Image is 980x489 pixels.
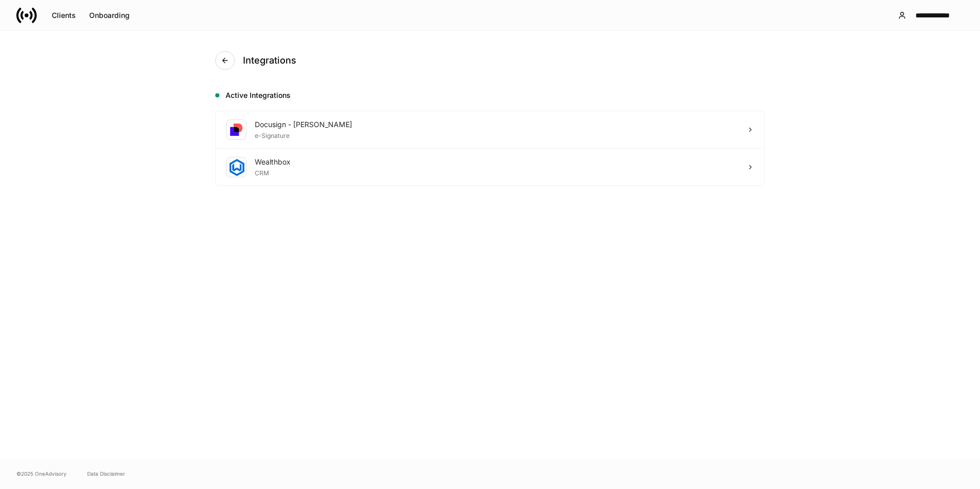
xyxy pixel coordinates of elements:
[255,167,291,177] div: CRM
[16,470,67,478] span: © 2025 OneAdvisory
[89,12,130,19] div: Onboarding
[83,7,136,24] button: Onboarding
[226,90,765,100] h5: Active Integrations
[255,157,291,167] div: Wealthbox
[52,12,76,19] div: Clients
[45,7,83,24] button: Clients
[255,119,352,130] div: Docusign - [PERSON_NAME]
[255,130,352,140] div: e-Signature
[87,470,125,478] a: Data Disclaimer
[243,54,296,67] h4: Integrations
